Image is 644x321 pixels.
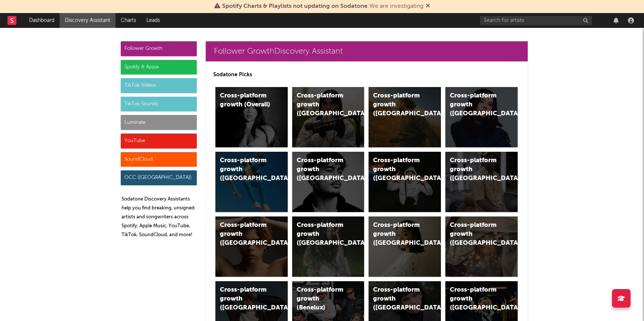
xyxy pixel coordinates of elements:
span: : We are investigating [222,3,423,9]
a: Cross-platform growth ([GEOGRAPHIC_DATA]) [445,152,518,212]
a: Leads [141,13,165,28]
div: Spotify & Apple [121,60,197,75]
div: Cross-platform growth ([GEOGRAPHIC_DATA]) [373,221,424,248]
div: Cross-platform growth (Overall) [220,92,271,109]
a: Dashboard [24,13,60,28]
a: Charts [116,13,141,28]
a: Cross-platform growth ([GEOGRAPHIC_DATA]) [292,152,364,212]
div: Cross-platform growth ([GEOGRAPHIC_DATA]) [297,221,347,248]
a: Cross-platform growth ([GEOGRAPHIC_DATA]) [369,87,441,147]
p: Sodatone Picks [213,70,520,79]
div: OCC ([GEOGRAPHIC_DATA]) [121,170,197,185]
div: SoundCloud [121,152,197,167]
a: Follower GrowthDiscovery Assistant [206,41,528,61]
input: Search for artists [480,16,592,25]
a: Cross-platform growth ([GEOGRAPHIC_DATA]) [445,216,518,277]
div: Cross-platform growth ([GEOGRAPHIC_DATA]) [220,286,271,312]
p: Sodatone Discovery Assistants help you find breaking, unsigned artists and songwriters across Spo... [121,195,197,240]
div: Cross-platform growth ([GEOGRAPHIC_DATA]) [373,92,424,118]
div: Cross-platform growth ([GEOGRAPHIC_DATA]) [450,92,501,118]
div: Cross-platform growth ([GEOGRAPHIC_DATA]) [297,156,347,183]
a: Cross-platform growth ([GEOGRAPHIC_DATA]) [292,216,364,277]
div: YouTube [121,134,197,148]
a: Cross-platform growth ([GEOGRAPHIC_DATA]) [292,87,364,147]
a: Cross-platform growth ([GEOGRAPHIC_DATA]/GSA) [369,152,441,212]
span: Spotify Charts & Playlists not updating on Sodatone [222,3,367,9]
div: Cross-platform growth ([GEOGRAPHIC_DATA]) [450,156,501,183]
div: Cross-platform growth ([GEOGRAPHIC_DATA]) [450,286,501,312]
div: Luminate [121,115,197,130]
div: Cross-platform growth (Benelux) [297,286,347,312]
div: Cross-platform growth ([GEOGRAPHIC_DATA]) [297,92,347,118]
div: Cross-platform growth ([GEOGRAPHIC_DATA]) [220,221,271,248]
a: Cross-platform growth ([GEOGRAPHIC_DATA]) [215,152,288,212]
a: Cross-platform growth (Overall) [215,87,288,147]
span: Dismiss [426,3,430,9]
a: Cross-platform growth ([GEOGRAPHIC_DATA]) [445,87,518,147]
a: Discovery Assistant [60,13,116,28]
div: Cross-platform growth ([GEOGRAPHIC_DATA]) [450,221,501,248]
div: TikTok Sounds [121,97,197,112]
div: Cross-platform growth ([GEOGRAPHIC_DATA]) [220,156,271,183]
div: Cross-platform growth ([GEOGRAPHIC_DATA]/GSA) [373,156,424,183]
div: TikTok Videos [121,78,197,93]
div: Follower Growth [121,41,197,56]
a: Cross-platform growth ([GEOGRAPHIC_DATA]) [215,216,288,277]
a: Cross-platform growth ([GEOGRAPHIC_DATA]) [369,216,441,277]
div: Cross-platform growth ([GEOGRAPHIC_DATA]) [373,286,424,312]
